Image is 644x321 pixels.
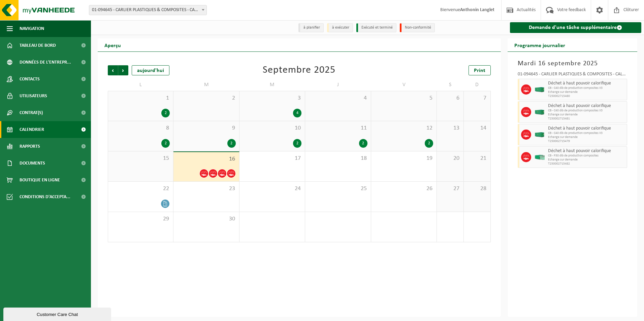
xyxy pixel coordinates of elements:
[118,65,128,75] span: Suivant
[548,158,625,162] span: Echange sur demande
[548,86,625,90] span: CB - C40 dib de production composites X3
[89,5,207,15] span: 01-094645 - CARLIER PLASTIQUES & COMPOSITES - CALONNE RICOUART
[161,139,170,148] div: 2
[243,124,301,132] span: 10
[548,162,625,166] span: T250002715482
[20,87,47,104] span: Utilisateurs
[243,95,301,102] span: 3
[89,5,206,15] span: 01-094645 - CARLIER PLASTIQUES & COMPOSITES - CALONNE RICOUART
[518,72,627,79] div: 01-094645 - CARLIER PLASTIQUES & COMPOSITES - CALONNE RICOUART
[177,95,235,102] span: 2
[309,95,367,102] span: 4
[20,37,56,54] span: Tableau de bord
[111,215,170,223] span: 29
[548,113,625,117] span: Echange sur demande
[243,185,301,192] span: 24
[263,65,335,75] div: Septembre 2025
[548,154,625,158] span: CB - P30 dib de production composites
[548,81,625,86] span: Déchet à haut pouvoir calorifique
[20,71,40,87] span: Contacts
[440,95,460,102] span: 6
[371,79,437,91] td: V
[20,121,44,138] span: Calendrier
[305,79,371,91] td: J
[359,139,367,148] div: 2
[20,155,45,172] span: Documents
[469,65,491,75] a: Print
[467,95,487,102] span: 7
[227,139,236,148] div: 2
[20,138,40,155] span: Rapports
[440,124,460,132] span: 13
[400,23,435,32] li: Non-conformité
[548,117,625,121] span: T250002715481
[111,155,170,162] span: 15
[20,172,60,188] span: Boutique en ligne
[548,148,625,154] span: Déchet à haut pouvoir calorifique
[535,87,545,92] img: HK-XC-40-GN-00
[298,23,324,32] li: à planifier
[243,155,301,162] span: 17
[177,124,235,132] span: 9
[548,109,625,113] span: CB - C40 dib de production composites X3
[20,20,44,37] span: Navigation
[440,155,460,162] span: 20
[548,139,625,143] span: T250002715479
[309,185,367,192] span: 25
[474,68,485,73] span: Print
[535,155,545,160] img: HK-XP-30-GN-00
[239,79,305,91] td: M
[375,185,433,192] span: 26
[425,139,433,148] div: 2
[177,185,235,192] span: 23
[20,54,71,71] span: Données de l'entrepr...
[161,109,170,117] div: 2
[464,79,491,91] td: D
[548,126,625,131] span: Déchet à haut pouvoir calorifique
[98,38,128,51] h2: Aperçu
[111,124,170,132] span: 8
[467,185,487,192] span: 28
[518,59,627,69] h3: Mardi 16 septembre 2025
[548,131,625,135] span: CB - C40 dib de production composites X3
[177,155,235,163] span: 16
[3,306,112,321] iframe: chat widget
[548,135,625,139] span: Echange sur demande
[437,79,464,91] td: S
[548,103,625,109] span: Déchet à haut pouvoir calorifique
[535,132,545,137] img: HK-XC-40-GN-00
[108,65,118,75] span: Précédent
[132,65,169,75] div: aujourd'hui
[510,22,642,33] a: Demande d'une tâche supplémentaire
[20,104,43,121] span: Contrat(s)
[375,155,433,162] span: 19
[548,90,625,94] span: Echange sur demande
[111,185,170,192] span: 22
[440,185,460,192] span: 27
[375,95,433,102] span: 5
[375,124,433,132] span: 12
[309,124,367,132] span: 11
[293,139,301,148] div: 2
[327,23,353,32] li: à exécuter
[111,95,170,102] span: 1
[20,188,70,205] span: Conditions d'accepta...
[508,38,572,51] h2: Programme journalier
[460,7,494,12] strong: Anthonin Langlet
[356,23,396,32] li: Exécuté et terminé
[467,155,487,162] span: 21
[309,155,367,162] span: 18
[177,215,235,223] span: 30
[173,79,239,91] td: M
[548,94,625,98] span: T250002715480
[108,79,173,91] td: L
[293,109,301,117] div: 4
[467,124,487,132] span: 14
[535,110,545,115] img: HK-XC-40-GN-00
